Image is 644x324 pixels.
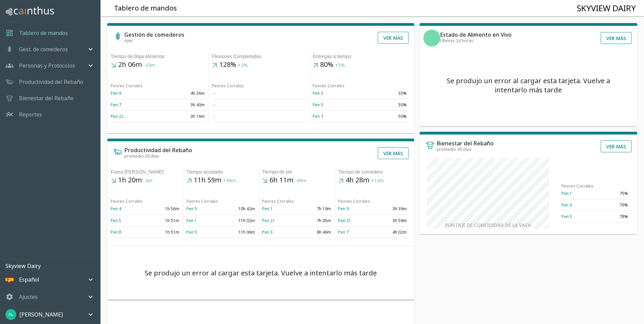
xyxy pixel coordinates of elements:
[111,168,181,176] div: Fuera [PERSON_NAME]
[19,110,42,119] a: Reportes
[338,229,349,235] a: Pen 7
[212,111,307,122] td: -
[19,61,75,70] p: Personas y Protocolos
[19,45,68,53] p: Gest. de comederos
[158,88,206,99] td: 4h 36m
[111,229,121,235] a: Pen 8
[562,191,572,196] a: Pen 1
[297,215,332,226] td: 7h 05m
[238,62,248,69] span: +2%
[111,102,121,108] a: Pen 7
[19,310,63,319] p: [PERSON_NAME]
[378,32,409,44] button: Ver más
[373,226,408,238] td: 4h 02m
[19,94,74,102] a: Bienestar del Rebaño
[595,211,629,222] td: 78%
[440,32,512,37] h6: Estado de Alimento en Vivo
[361,99,408,111] td: 50%
[562,202,572,208] a: Pen 3
[373,215,408,226] td: 3h 59m
[146,215,181,226] td: 1h 51m
[111,198,143,204] span: Peores Corrales
[445,221,531,229] h6: Puntaje de comodidad de la vaca
[262,218,275,223] a: Pen 21
[577,3,636,13] h4: Skyview Dairy
[378,147,409,159] button: Ver más
[145,269,377,278] h5: Se produjo un error al cargar esta tarjeta. Vuelve a intentarlo más tarde
[5,309,16,320] img: 44e0c0982e0157911c4f20c2b3bd867d
[186,176,256,185] h5: 11h 59m
[437,141,494,146] h6: Bienestar del Rebaño
[297,203,332,215] td: 7h 19m
[221,226,256,238] td: 11h 06m
[158,99,206,111] td: 3h 40m
[124,32,184,37] h6: Gestión de comederos
[262,198,294,204] span: Peores Corrales
[338,198,370,204] span: Peores Corrales
[111,83,143,89] span: Peores Corrales
[186,218,197,223] a: Pen 1
[158,111,206,122] td: 3h 16m
[262,229,273,235] a: Pen 3
[223,178,236,184] span: +39m
[221,215,256,226] td: 11h 02m
[212,60,307,70] h5: 128%
[186,198,218,204] span: Peores Corrales
[295,178,307,184] span: -49m
[595,188,629,199] td: 75%
[562,183,593,189] span: Peores Corrales
[313,60,408,70] h5: 80%
[338,168,408,176] div: Tiempo de comedero
[111,53,206,60] div: Tiempo de Baja Alimentar
[124,153,159,159] span: promedio 30 días
[313,113,323,119] a: Pen 7
[440,38,473,43] span: Últimas 24 horas
[373,203,408,215] td: 3h 39m
[111,206,121,212] a: Pen 4
[111,113,124,119] a: Pen 22
[111,60,206,70] h5: 2h 06m
[338,176,408,185] h5: 4h 28m
[313,53,408,60] div: Entregas a tiempo
[186,168,256,176] div: Tiempo acostado
[562,214,572,219] a: Pen 5
[111,90,121,96] a: Pen 9
[262,176,332,185] h5: 6h 11m
[144,62,155,69] span: -33m
[361,88,408,99] td: 33%
[111,218,121,223] a: Pen 5
[313,90,323,96] a: Pen 2
[212,83,244,89] span: Peores Corrales
[212,53,307,60] div: Flexiones Completadas
[114,4,177,13] h5: Tablero de mandos
[437,146,472,152] span: promedio 30 días
[19,275,39,284] p: Español
[19,29,68,37] a: Tablero de mandos
[262,206,273,212] a: Pen 1
[144,178,152,184] span: -3m
[212,99,307,111] td: -
[186,229,197,235] a: Pen 5
[440,76,617,94] h5: Se produjo un error al cargar esta tarjeta. Vuelve a intentarlo más tarde
[338,206,349,212] a: Pen 9
[111,176,181,185] h5: 1h 20m
[262,168,332,176] div: Tiempo de pie
[601,32,632,44] button: Ver más
[601,140,632,152] button: Ver más
[146,226,181,238] td: 1h 51m
[221,203,256,215] td: 10h 42m
[124,38,133,43] span: Ayer
[371,178,384,184] span: +13m
[19,78,83,86] a: Productividad del Rebaño
[313,102,323,108] a: Pen 5
[5,262,100,270] p: Skyview Dairy
[212,88,307,99] td: -
[19,293,38,301] p: Ajustes
[361,111,408,122] td: 50%
[186,206,197,212] a: Pen 3
[146,203,181,215] td: 1h 56m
